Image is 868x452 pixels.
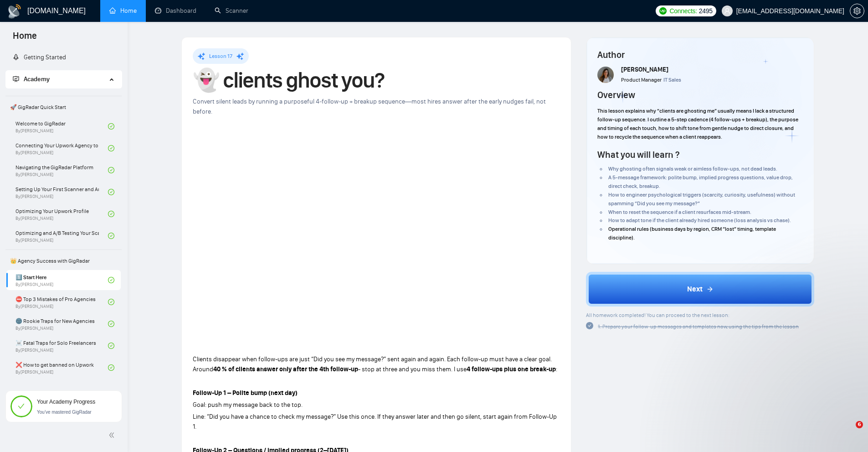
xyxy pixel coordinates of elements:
span: check-circle [108,167,114,173]
span: 👑 Agency Success with GigRadar [6,252,121,270]
span: check-circle [108,123,114,130]
span: Product Manager [621,77,662,83]
span: How to engineer psychological triggers (scarcity, curiosity, usefulness) without spamming “Did yo... [608,192,795,207]
span: user [724,8,730,14]
a: searchScanner [215,7,248,15]
a: Optimizing Your Upwork ProfileBy[PERSON_NAME] [15,204,108,224]
span: This lesson explains why “clients are ghosting me” usually means I lack a structured follow‑up se... [597,108,798,140]
h4: What you will learn ? [597,148,679,161]
span: Goal: push my message back to the top. [193,401,303,409]
span: Connects: [669,6,697,16]
span: Your Academy Progress [37,399,95,405]
button: setting [850,4,864,18]
span: Academy [13,75,50,83]
h4: Overview [597,88,635,101]
span: check-circle [108,299,114,305]
span: When to reset the sequence if a client resurfaces mid‑stream. [608,209,751,215]
span: 6 [856,421,863,428]
span: Line: “Did you have a chance to check my message?” Use this once. If they answer later and then g... [193,413,557,431]
span: A 5‑message framework: polite bump, implied progress questions, value drop, direct check, breakup. [608,174,793,189]
a: 🌚 Rookie Traps for New AgenciesBy[PERSON_NAME] [15,314,108,334]
span: double-left [108,431,118,440]
span: - stop at three and you miss them. I use [358,365,467,373]
a: homeHome [109,7,137,15]
span: check-circle [108,343,114,349]
a: Navigating the GigRadar PlatformBy[PERSON_NAME] [15,160,108,180]
li: Getting Started [5,48,122,67]
a: 1️⃣ Start HereBy[PERSON_NAME] [15,270,108,290]
span: How to adapt tone if the client already hired someone (loss analysis vs chase). [608,217,791,223]
span: : [556,365,557,373]
img: logo [7,4,22,19]
span: check-circle [108,189,114,195]
span: Lesson 17 [209,53,232,59]
a: Optimizing and A/B Testing Your Scanner for Better ResultsBy[PERSON_NAME] [15,226,108,246]
span: [PERSON_NAME] [621,66,668,73]
a: rocketGetting Started [13,53,66,61]
h1: 👻 clients ghost you? [193,70,560,90]
span: You’ve mastered GigRadar [37,410,92,415]
span: check-circle [108,321,114,327]
span: 1. Prepare your follow-up messages and templates now, using the tips from the lesson [598,323,799,330]
strong: Follow-Up 1 – Polite bump (next day) [193,389,298,397]
span: 2495 [699,6,713,16]
span: fund-projection-screen [13,76,19,82]
strong: 40 % of clients answer only after the 4th follow-up [213,365,358,373]
span: Academy [24,75,50,83]
span: Convert silent leads by running a purposeful 4‑follow‑up + breakup sequence—most hires answer aft... [193,98,546,115]
span: check-circle [108,233,114,239]
span: check-circle [108,277,114,283]
a: dashboardDashboard [155,7,196,15]
span: Next [687,284,703,295]
a: ⛔ Top 3 Mistakes of Pro AgenciesBy[PERSON_NAME] [15,292,108,312]
a: Welcome to GigRadarBy[PERSON_NAME] [15,116,108,136]
span: check-circle [586,322,593,329]
span: check-circle [108,364,114,371]
a: Setting Up Your First Scanner and Auto-BidderBy[PERSON_NAME] [15,182,108,202]
a: setting [850,7,864,15]
span: check [18,403,25,410]
span: Why ghosting often signals weak or aimless follow‑ups, not dead leads. [608,166,777,172]
a: ☠️ Fatal Traps for Solo FreelancersBy[PERSON_NAME] [15,336,108,356]
span: Home [5,29,44,48]
span: IT Sales [663,77,681,83]
a: Connecting Your Upwork Agency to GigRadarBy[PERSON_NAME] [15,138,108,158]
h4: Author [597,48,803,61]
iframe: Intercom live chat [837,421,859,443]
span: check-circle [108,145,114,151]
span: Clients disappear when follow-ups are just “Did you see my message?” sent again and again. Each f... [193,355,552,373]
a: ❌ How to get banned on UpworkBy[PERSON_NAME] [15,358,108,378]
span: Operational rules (business days by region, CRM “lost” timing, template discipline). [608,226,776,241]
span: 🚀 GigRadar Quick Start [6,98,121,116]
img: upwork-logo.png [659,7,667,15]
button: Next [586,272,814,307]
span: All homework completed! You can proceed to the next lesson: [586,312,729,318]
img: tamara_levit_pic.png [597,67,614,83]
span: check-circle [108,211,114,217]
strong: 4 follow-ups plus one break-up [467,365,556,373]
